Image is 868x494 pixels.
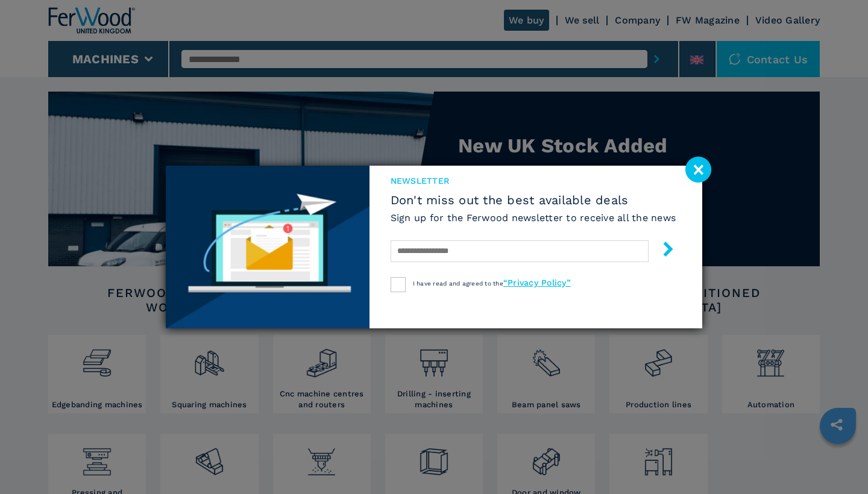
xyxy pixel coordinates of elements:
h6: Sign up for the Ferwood newsletter to receive all the news [391,211,676,225]
span: I have read and agreed to the [413,280,571,287]
span: Don't miss out the best available deals [391,193,676,207]
button: submit-button [649,237,676,265]
a: “Privacy Policy” [503,278,571,287]
span: newsletter [391,175,676,187]
img: Newsletter image [166,166,370,328]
